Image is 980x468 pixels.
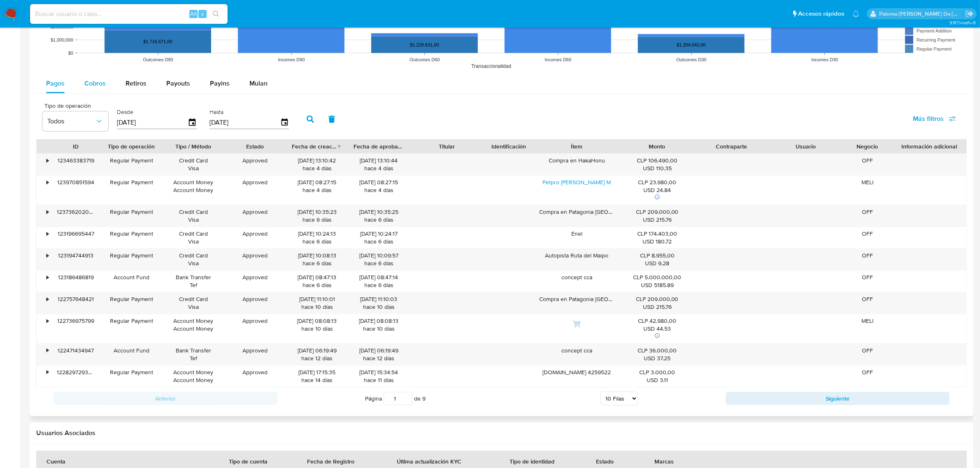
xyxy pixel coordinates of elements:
[798,9,844,18] span: Accesos rápidos
[36,429,967,437] h2: Usuarios Asociados
[965,9,974,18] a: Salir
[30,9,228,19] input: Buscar usuario o caso...
[950,19,976,26] span: 3.157.1-hotfix-5
[880,10,963,18] p: paloma.falcondesoto@mercadolibre.cl
[207,8,224,20] button: search-icon
[201,10,204,18] span: s
[190,10,197,18] span: Alt
[852,10,859,17] a: Notificaciones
